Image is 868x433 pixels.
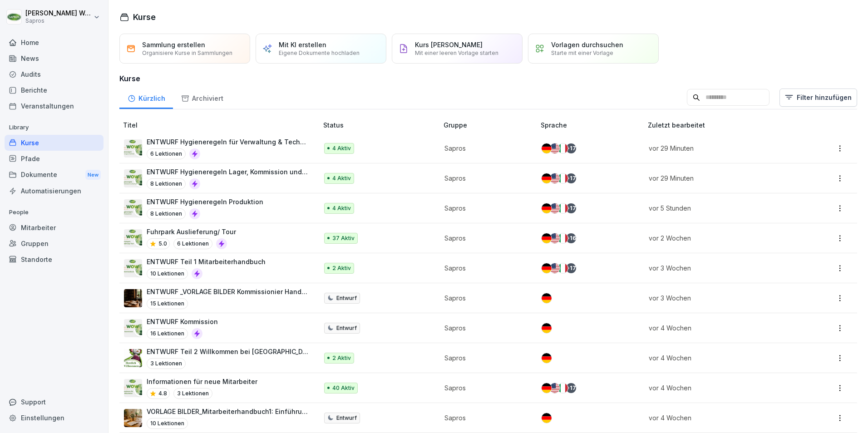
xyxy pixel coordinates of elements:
[147,377,257,386] p: Informationen für neue Mitarbeiter
[5,220,104,236] div: Mitarbeiter
[444,143,526,153] p: Sapros
[649,353,793,363] p: vor 4 Wochen
[550,143,560,153] img: us.svg
[542,263,552,273] img: de.svg
[558,233,568,243] img: it.svg
[542,383,552,393] img: de.svg
[5,394,104,410] div: Support
[147,347,309,356] p: ENTWURF Teil 2 Willkommen bei [GEOGRAPHIC_DATA]
[147,257,266,266] p: ENTWURF Teil 1 Mitarbeiterhandbuch
[5,167,104,183] a: DokumenteNew
[558,263,568,273] img: it.svg
[142,49,232,56] p: Organisiere Kurse in Sammlungen
[542,173,552,183] img: de.svg
[551,41,623,49] p: Vorlagen durchsuchen
[415,49,498,56] p: Mit einer leeren Vorlage starten
[124,199,142,217] img: l8527dfigmvtvnh9bpu1gycw.png
[147,268,188,279] p: 10 Lektionen
[5,50,104,66] a: News
[332,144,351,153] p: 4 Aktiv
[566,383,576,393] div: + 17
[558,383,568,393] img: it.svg
[124,379,142,397] img: vnd1rps7wleblvloh3xch0f4.png
[649,233,793,243] p: vor 2 Wochen
[649,173,793,183] p: vor 29 Minuten
[147,287,309,296] p: ENTWURF _VORLAGE BILDER Kommissionier Handbuch
[5,205,104,220] p: People
[649,383,793,393] p: vor 4 Wochen
[124,289,142,307] img: oozo8bjgc9yg7uxk6jswm6d5.png
[444,323,526,333] p: Sapros
[124,139,142,157] img: qyq0a2416wu59rzz6gvkqk6n.png
[779,89,857,107] button: Filter hinzufügen
[5,120,104,135] p: Library
[5,66,104,82] div: Audits
[147,298,188,309] p: 15 Lektionen
[173,388,212,399] p: 3 Lektionen
[649,413,793,423] p: vor 4 Wochen
[336,324,357,332] p: Entwurf
[147,167,309,177] p: ENTWURF Hygieneregeln Lager, Kommission und Rampe
[119,86,173,109] div: Kürzlich
[336,414,357,422] p: Entwurf
[123,120,320,130] p: Titel
[147,358,186,369] p: 3 Lektionen
[124,409,142,427] img: i65z5gnx0fzi9pj9ckz3k1f4.png
[444,120,537,130] p: Gruppe
[147,137,309,147] p: ENTWURF Hygieneregeln für Verwaltung & Technik
[5,151,104,167] div: Pfade
[142,41,205,49] p: Sammlung erstellen
[444,263,526,273] p: Sapros
[5,251,104,267] div: Standorte
[566,203,576,213] div: + 17
[566,263,576,273] div: + 17
[649,263,793,273] p: vor 3 Wochen
[25,10,92,17] p: [PERSON_NAME] Weyreter
[323,120,440,130] p: Status
[147,418,188,429] p: 10 Lektionen
[550,233,560,243] img: us.svg
[444,203,526,213] p: Sapros
[147,208,186,219] p: 8 Lektionen
[133,11,156,23] h1: Kurse
[332,174,351,182] p: 4 Aktiv
[444,413,526,423] p: Sapros
[444,173,526,183] p: Sapros
[551,49,613,56] p: Starte mit einer Vorlage
[147,148,186,159] p: 6 Lektionen
[119,73,857,84] h3: Kurse
[558,203,568,213] img: it.svg
[147,178,186,189] p: 8 Lektionen
[147,197,263,207] p: ENTWURF Hygieneregeln Produktion
[542,293,552,303] img: de.svg
[444,353,526,363] p: Sapros
[5,236,104,251] a: Gruppen
[124,169,142,187] img: wagh1yur5rvun2g7ssqmx67c.png
[558,143,568,153] img: it.svg
[649,323,793,333] p: vor 4 Wochen
[550,203,560,213] img: us.svg
[173,86,231,109] div: Archiviert
[332,204,351,212] p: 4 Aktiv
[124,229,142,247] img: r111smv5jl08ju40dq16pdyd.png
[5,98,104,114] a: Veranstaltungen
[5,410,104,426] a: Einstellungen
[648,120,804,130] p: Zuletzt bearbeitet
[147,317,218,326] p: ENTWURF Kommission
[649,293,793,303] p: vor 3 Wochen
[542,353,552,363] img: de.svg
[541,120,644,130] p: Sprache
[25,18,92,24] p: Sapros
[5,82,104,98] div: Berichte
[542,323,552,333] img: de.svg
[542,233,552,243] img: de.svg
[542,203,552,213] img: de.svg
[566,233,576,243] div: + 16
[5,135,104,151] a: Kurse
[566,143,576,153] div: + 17
[566,173,576,183] div: + 17
[124,319,142,337] img: ukwvtbg9y92ih978c6f3s03n.png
